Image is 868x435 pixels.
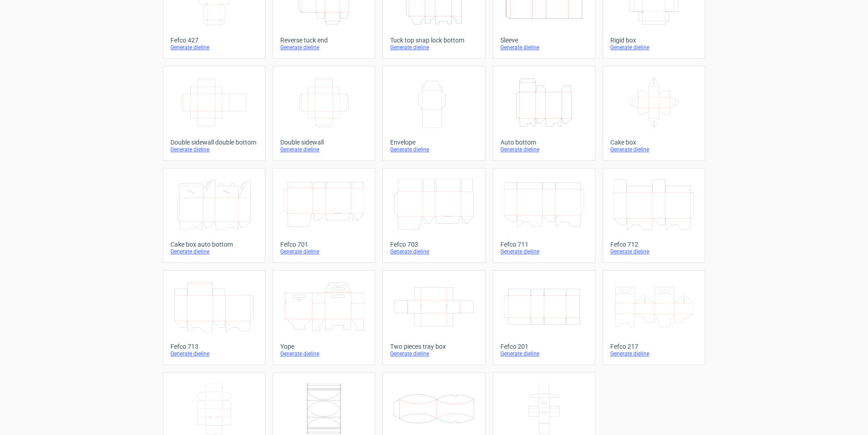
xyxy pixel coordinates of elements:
[280,248,368,255] div: Generate dieline
[170,146,258,153] div: Generate dieline
[280,343,368,350] div: Yope
[500,350,588,357] div: Generate dieline
[390,146,477,153] div: Generate dieline
[280,350,368,357] div: Generate dieline
[280,241,368,248] div: Fefco 701
[500,139,588,146] div: Auto bottom
[170,343,258,350] div: Fefco 713
[610,44,698,51] div: Generate dieline
[500,241,588,248] div: Fefco 711
[390,343,477,350] div: Two pieces tray box
[610,146,698,153] div: Generate dieline
[382,168,485,263] a: Fefco 703Generate dieline
[163,168,265,263] a: Cake box auto bottomGenerate dieline
[500,146,588,153] div: Generate dieline
[390,37,477,44] div: Tuck top snap lock bottom
[280,37,368,44] div: Reverse tuck end
[170,248,258,255] div: Generate dieline
[170,241,258,248] div: Cake box auto bottom
[610,241,698,248] div: Fefco 712
[382,270,485,365] a: Two pieces tray boxGenerate dieline
[610,139,698,146] div: Cake box
[280,146,368,153] div: Generate dieline
[273,270,375,365] a: YopeGenerate dieline
[280,139,368,146] div: Double sidewall
[610,343,698,350] div: Fefco 217
[500,248,588,255] div: Generate dieline
[273,66,375,161] a: Double sidewallGenerate dieline
[390,139,477,146] div: Envelope
[170,44,258,51] div: Generate dieline
[610,248,698,255] div: Generate dieline
[170,139,258,146] div: Double sidewall double bottom
[603,270,705,365] a: Fefco 217Generate dieline
[273,168,375,263] a: Fefco 701Generate dieline
[493,168,595,263] a: Fefco 711Generate dieline
[163,270,265,365] a: Fefco 713Generate dieline
[603,168,705,263] a: Fefco 712Generate dieline
[382,66,485,161] a: EnvelopeGenerate dieline
[603,66,705,161] a: Cake boxGenerate dieline
[390,248,477,255] div: Generate dieline
[170,37,258,44] div: Fefco 427
[493,66,595,161] a: Auto bottomGenerate dieline
[280,44,368,51] div: Generate dieline
[163,66,265,161] a: Double sidewall double bottomGenerate dieline
[610,350,698,357] div: Generate dieline
[170,350,258,357] div: Generate dieline
[610,37,698,44] div: Rigid box
[390,241,477,248] div: Fefco 703
[390,44,477,51] div: Generate dieline
[500,44,588,51] div: Generate dieline
[500,37,588,44] div: Sleeve
[500,343,588,350] div: Fefco 201
[390,350,477,357] div: Generate dieline
[493,270,595,365] a: Fefco 201Generate dieline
